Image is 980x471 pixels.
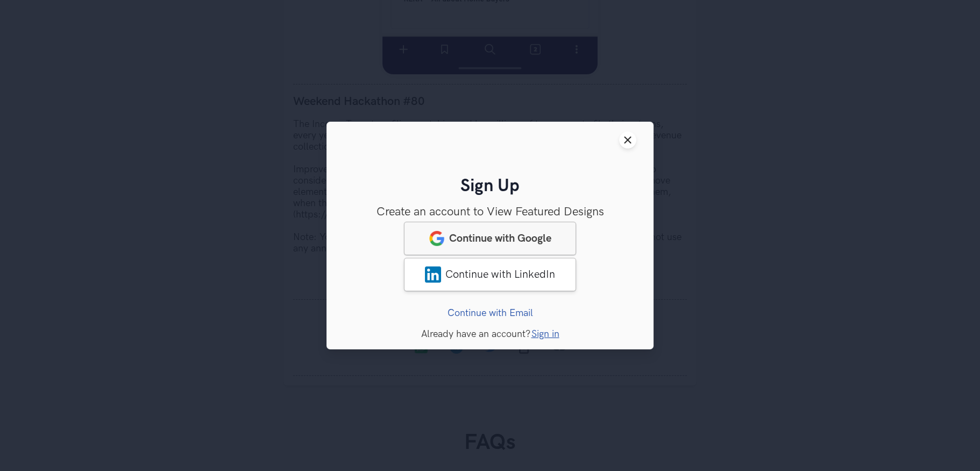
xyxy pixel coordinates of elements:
[448,307,533,319] a: Continue with Email
[404,222,576,255] a: googleContinue with Google
[344,205,636,219] h3: Create an account to View Featured Designs
[425,266,441,283] img: LinkedIn
[429,230,445,247] img: google
[344,176,636,197] h2: Sign Up
[531,328,559,340] a: Sign in
[449,232,551,245] span: Continue with Google
[445,268,555,281] span: Continue with LinkedIn
[404,258,576,291] a: LinkedInContinue with LinkedIn
[421,328,530,340] span: Already have an account?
